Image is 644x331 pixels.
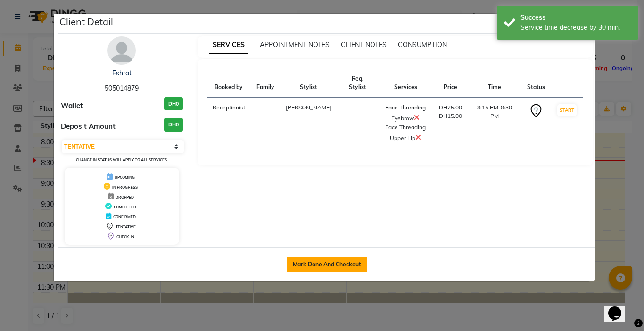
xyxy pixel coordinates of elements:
[384,103,428,123] div: Face Threading Eyebrow
[164,97,183,111] h3: DH0
[76,157,168,162] small: Change in status will apply to all services.
[61,100,83,111] span: Wallet
[116,224,136,229] span: TENTATIVE
[287,257,367,272] button: Mark Done And Checkout
[468,98,521,149] td: 8:15 PM-8:30 PM
[433,69,468,98] th: Price
[251,98,280,149] td: -
[439,103,462,112] div: DH25.00
[116,234,134,239] span: CHECK-IN
[209,37,248,54] span: SERVICES
[520,13,631,23] div: Success
[280,69,337,98] th: Stylist
[112,185,138,190] span: IN PROGRESS
[341,41,387,49] span: CLIENT NOTES
[468,69,521,98] th: Time
[337,69,378,98] th: Req. Stylist
[337,98,378,149] td: -
[251,69,280,98] th: Family
[59,15,113,29] h5: Client Detail
[521,69,551,98] th: Status
[164,118,183,132] h3: DH0
[61,121,116,132] span: Deposit Amount
[207,69,251,98] th: Booked by
[557,104,577,116] button: START
[286,104,331,111] span: [PERSON_NAME]
[439,112,462,120] div: DH15.00
[207,98,251,149] td: Receptionist
[260,41,330,49] span: APPOINTMENT NOTES
[398,41,447,49] span: CONSUMPTION
[114,205,136,209] span: COMPLETED
[604,293,635,322] iframe: chat widget
[112,69,132,77] a: Eshrat
[115,175,135,180] span: UPCOMING
[384,123,428,143] div: Face Threading Upper Lip
[105,84,139,92] span: 505014879
[107,36,136,65] img: avatar
[113,215,136,219] span: CONFIRMED
[378,69,433,98] th: Services
[116,195,134,199] span: DROPPED
[520,23,631,33] div: Service time decrease by 30 min.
